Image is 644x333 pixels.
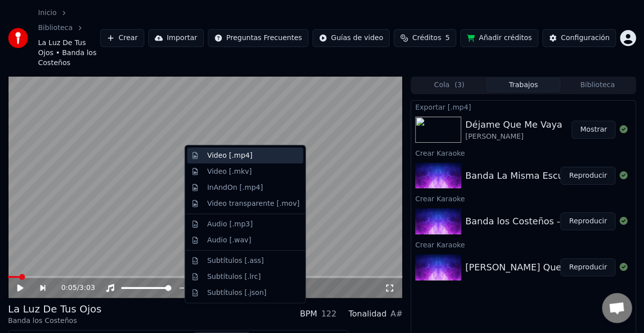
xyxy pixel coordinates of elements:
[411,147,635,159] div: Crear Karaoke
[411,238,635,250] div: Crear Karaoke
[560,78,634,92] button: Biblioteca
[454,80,464,90] span: ( 3 )
[560,212,615,230] button: Reproducir
[207,255,264,265] div: Subtítulos [.ass]
[445,33,450,43] span: 5
[207,287,267,297] div: Subtítulos [.json]
[207,151,252,161] div: Video [.mp4]
[207,235,251,245] div: Audio [.wav]
[412,78,486,92] button: Cola
[38,8,57,18] a: Inicio
[207,167,252,177] div: Video [.mkv]
[411,101,635,113] div: Exportar [.mp4]
[207,182,263,192] div: InAndOn [.mp4]
[602,293,632,323] div: Chat abierto
[560,167,615,185] button: Reproducir
[561,33,609,43] div: Configuración
[486,78,560,92] button: Trabajos
[8,302,102,316] div: La Luz De Tus Ojos
[148,29,204,47] button: Importar
[349,308,387,320] div: Tonalidad
[394,29,456,47] button: Créditos5
[571,121,615,139] button: Mostrar
[61,283,77,293] span: 0:05
[560,258,615,276] button: Reproducir
[38,38,100,68] span: La Luz De Tus Ojos • Banda los Costeños
[460,29,538,47] button: Añadir créditos
[312,29,390,47] button: Guías de video
[79,283,95,293] span: 3:03
[321,308,337,320] div: 122
[465,260,602,274] div: [PERSON_NAME] Que Me Vaya
[38,8,100,68] nav: breadcrumb
[411,192,635,204] div: Crear Karaoke
[465,132,562,142] div: [PERSON_NAME]
[300,308,317,320] div: BPM
[208,29,308,47] button: Preguntas Frecuentes
[38,23,73,33] a: Biblioteca
[207,219,253,229] div: Audio [.mp3]
[465,118,562,132] div: Déjame Que Me Vaya
[207,271,261,281] div: Subtítulos [.lrc]
[391,308,403,320] div: A#
[542,29,616,47] button: Configuración
[8,28,28,48] img: youka
[61,283,85,293] div: /
[412,33,441,43] span: Créditos
[100,29,144,47] button: Crear
[8,316,102,326] div: Banda los Costeños
[207,198,299,208] div: Video transparente [.mov]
